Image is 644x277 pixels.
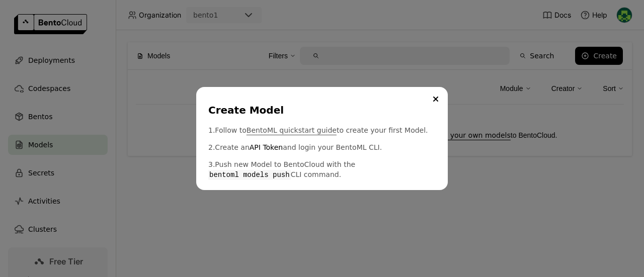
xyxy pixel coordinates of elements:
[208,142,436,152] p: 2. Create an and login your BentoML CLI.
[250,142,283,152] a: API Token
[208,170,291,180] code: bentoml models push
[196,87,448,190] div: dialog
[247,125,337,135] a: BentoML quickstart guide
[430,93,442,105] button: Close
[208,103,432,117] div: Create Model
[208,159,436,180] p: 3. Push new Model to BentoCloud with the CLI command.
[208,125,436,135] p: 1. Follow to to create your first Model.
